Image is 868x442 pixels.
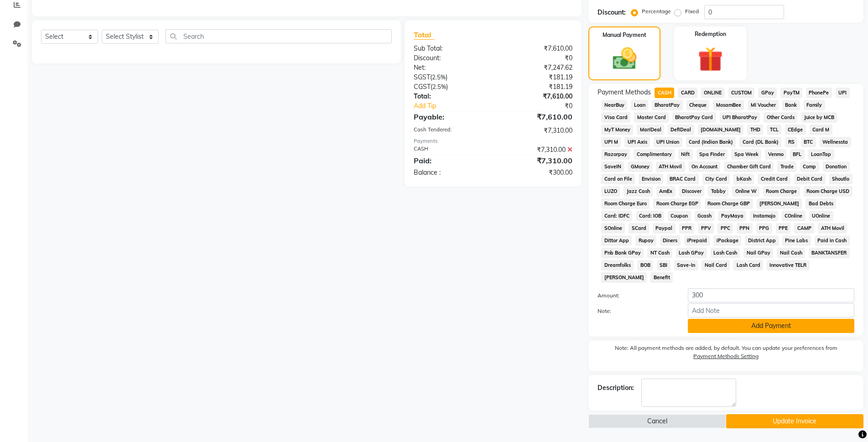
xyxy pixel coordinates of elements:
[678,88,697,98] span: CARD
[815,235,850,246] span: Paid in Cash
[674,260,698,270] span: Save-In
[695,30,726,38] label: Redemption
[601,248,644,258] span: Pnb Bank GPay
[696,149,728,160] span: Spa Finder
[672,112,716,123] span: BharatPay Card
[493,53,579,63] div: ₹0
[493,145,579,155] div: ₹7,310.00
[407,145,493,155] div: CASH
[702,174,730,184] span: City Card
[432,73,446,81] span: 2.5%
[718,211,746,221] span: PayMaya
[678,149,693,160] span: Nift
[747,125,763,135] span: THD
[689,161,721,172] span: On Account
[407,44,493,53] div: Sub Total:
[685,7,699,16] label: Fixed
[782,211,806,221] span: COnline
[493,111,579,122] div: ₹7,610.00
[806,198,836,209] span: Bad Debts
[653,198,701,209] span: Room Charge EGP
[637,260,653,270] span: BOB
[686,137,736,147] span: Card (Indian Bank)
[804,186,852,197] span: Room Charge USD
[695,211,715,221] span: Gcash
[711,248,740,258] span: Lash Cash
[777,161,796,172] span: Trade
[668,125,694,135] span: DefiDeal
[820,137,851,147] span: Wellnessta
[765,149,786,160] span: Venmo
[601,186,620,197] span: LUZO
[601,100,627,110] span: NearBuy
[598,88,651,97] span: Payment Methods
[601,211,632,221] span: Card: IDFC
[686,100,710,110] span: Cheque
[836,88,850,98] span: UPI
[748,100,779,110] span: MI Voucher
[493,63,579,73] div: ₹7,247.62
[660,235,681,246] span: Diners
[653,223,676,234] span: Paypal
[806,88,832,98] span: PhonePe
[679,186,705,197] span: Discover
[743,248,773,258] span: Nail GPay
[647,248,672,258] span: NT Cash
[767,260,810,270] span: Innovative TELR
[407,101,508,111] a: Add Tip
[733,174,754,184] span: bKash
[588,414,726,428] button: Cancel
[732,186,759,197] span: Online W
[801,112,837,123] span: Juice by MCB
[493,126,579,135] div: ₹7,310.00
[657,260,670,270] span: SBI
[493,82,579,92] div: ₹181.19
[624,186,653,197] span: Jazz Cash
[656,161,685,172] span: ATH Movil
[493,92,579,101] div: ₹7,610.00
[601,161,624,172] span: SaveIN
[601,174,635,184] span: Card on File
[693,352,759,360] label: Payment Methods Setting
[650,272,673,283] span: Benefit
[698,223,714,234] span: PPV
[598,8,626,17] div: Discount:
[493,73,579,82] div: ₹181.19
[656,186,676,197] span: AmEx
[726,414,863,428] button: Update Invoice
[407,92,493,101] div: Total:
[688,288,854,302] input: Amount
[655,88,674,98] span: CASH
[654,137,682,147] span: UPI Union
[414,137,573,145] div: Payments
[601,260,634,270] span: Dreamfolks
[810,125,832,135] span: Card M
[698,125,744,135] span: [DOMAIN_NAME]
[407,126,493,135] div: Cash Tendered:
[166,29,392,43] input: Search
[668,211,691,221] span: Coupon
[804,100,825,110] span: Family
[407,53,493,63] div: Discount:
[634,112,669,123] span: Master Card
[708,186,728,197] span: Tabby
[679,223,695,234] span: PPR
[737,223,753,234] span: PPN
[785,137,797,147] span: RS
[731,149,761,160] span: Spa Week
[414,73,430,81] span: SGST
[624,137,650,147] span: UPI Axis
[794,223,814,234] span: CAMP
[601,223,625,234] span: SOnline
[601,125,633,135] span: MyT Money
[750,211,778,221] span: Instamojo
[782,100,800,110] span: Bank
[767,125,781,135] span: TCL
[601,198,650,209] span: Room Charge Euro
[713,235,741,246] span: iPackage
[652,100,683,110] span: BharatPay
[634,149,675,160] span: Complimentary
[603,31,646,39] label: Manual Payment
[782,235,811,246] span: Pine Labs
[794,174,826,184] span: Debit Card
